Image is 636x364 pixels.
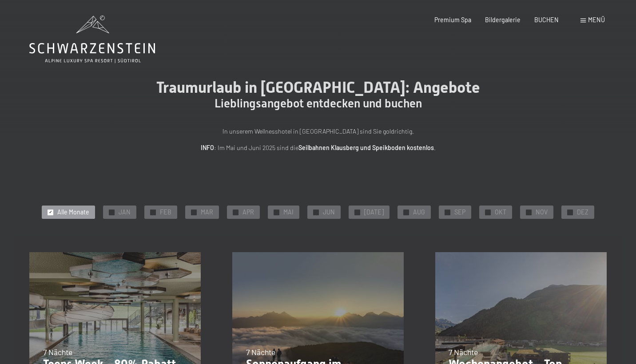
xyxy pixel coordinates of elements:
span: MAI [283,208,294,217]
span: Menü [588,16,605,24]
span: 7 Nächte [246,347,275,357]
span: Lieblingsangebot entdecken und buchen [215,97,422,110]
span: AUG [413,208,425,217]
span: ✓ [110,210,114,215]
span: ✓ [405,210,408,215]
span: ✓ [151,210,155,215]
span: [DATE] [364,208,384,217]
span: NOV [536,208,548,217]
span: ✓ [49,210,52,215]
a: Premium Spa [434,16,471,24]
span: APR [242,208,254,217]
span: SEP [454,208,465,217]
span: ✓ [445,210,449,215]
span: ✓ [314,210,318,215]
span: ✓ [486,210,489,215]
p: : Im Mai und Juni 2025 sind die . [123,143,513,153]
span: JAN [119,208,131,217]
span: FEB [160,208,171,217]
span: ✓ [192,210,196,215]
span: ✓ [568,210,572,215]
span: ✓ [356,210,359,215]
a: Bildergalerie [485,16,521,24]
span: JUN [323,208,335,217]
span: 7 Nächte [449,347,478,357]
span: ✓ [234,210,238,215]
span: Alle Monate [57,208,89,217]
span: DEZ [577,208,588,217]
span: ✓ [527,210,530,215]
span: 7 Nächte [43,347,72,357]
span: ✓ [275,210,278,215]
span: MAR [201,208,213,217]
strong: Seilbahnen Klausberg und Speikboden kostenlos [298,144,434,151]
p: In unserem Wellnesshotel in [GEOGRAPHIC_DATA] sind Sie goldrichtig. [123,127,513,137]
span: Traumurlaub in [GEOGRAPHIC_DATA]: Angebote [156,78,480,96]
span: OKT [495,208,506,217]
a: BUCHEN [534,16,559,24]
strong: INFO [201,144,214,151]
